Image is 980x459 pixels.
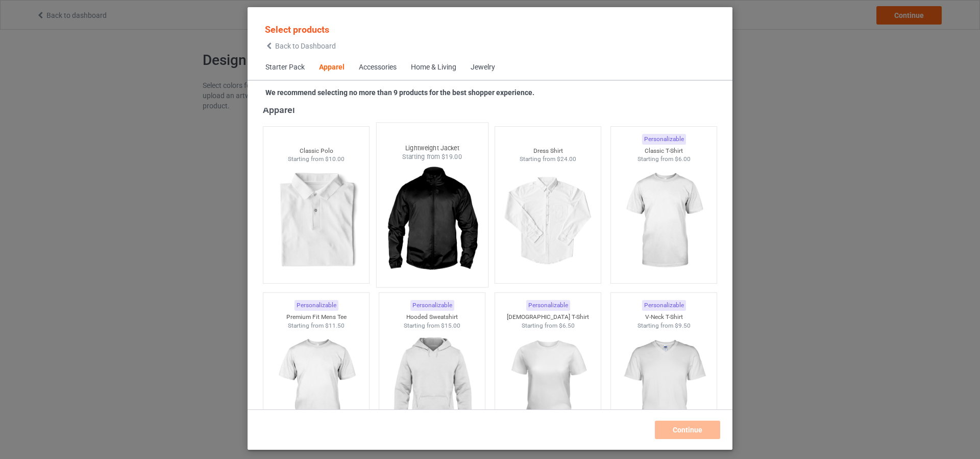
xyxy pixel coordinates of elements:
[411,62,456,73] div: Home & Living
[271,164,362,278] img: regular.jpg
[379,322,485,330] div: Starting from
[675,322,691,329] span: $9.50
[618,330,709,444] img: regular.jpg
[611,147,717,155] div: Classic T-Shirt
[265,88,534,97] strong: We recommend selecting no more than 9 products for the best shopper experience.
[611,155,717,164] div: Starting from
[642,134,686,145] div: Personalizable
[263,104,722,116] div: Apparel
[295,300,338,311] div: Personalizable
[495,147,601,155] div: Dress Shirt
[642,300,686,311] div: Personalizable
[675,155,691,163] span: $6.00
[325,155,345,163] span: $10.00
[379,313,485,322] div: Hooded Sweatshirt
[265,24,329,35] span: Select products
[263,147,370,155] div: Classic Polo
[442,153,462,160] span: $19.00
[559,322,575,329] span: $6.50
[319,62,345,73] div: Apparel
[618,164,709,278] img: regular.jpg
[526,300,570,311] div: Personalizable
[325,322,345,329] span: $11.50
[495,313,601,322] div: [DEMOGRAPHIC_DATA] T-Shirt
[495,155,601,164] div: Starting from
[271,330,362,444] img: regular.jpg
[384,162,480,282] img: regular.jpg
[611,322,717,330] div: Starting from
[386,330,478,444] img: regular.jpg
[611,313,717,322] div: V-Neck T-Shirt
[502,164,594,278] img: regular.jpg
[359,62,397,73] div: Accessories
[557,155,576,163] span: $24.00
[275,42,336,50] span: Back to Dashboard
[258,55,312,80] span: Starter Pack
[471,62,495,73] div: Jewelry
[263,322,370,330] div: Starting from
[495,322,601,330] div: Starting from
[377,152,488,161] div: Starting from
[263,313,370,322] div: Premium Fit Mens Tee
[441,322,460,329] span: $15.00
[410,300,454,311] div: Personalizable
[502,330,594,444] img: regular.jpg
[377,144,488,152] div: Lightweight Jacket
[263,155,370,164] div: Starting from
